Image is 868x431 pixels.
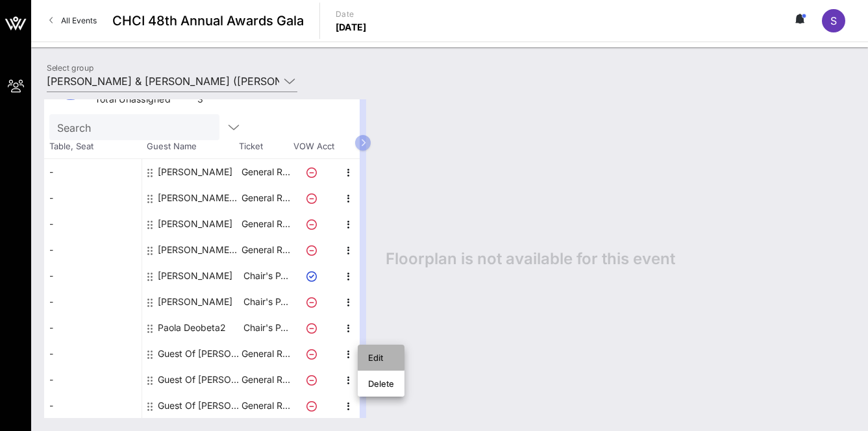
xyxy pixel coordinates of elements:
div: Paola Deobeta2 [158,315,226,341]
p: Date [336,8,367,21]
p: General R… [240,341,291,367]
p: Chair's P… [240,315,291,341]
p: Chair's P… [240,263,291,289]
span: S [830,14,837,27]
div: Guest Of Johnson & Johnson [158,367,240,393]
p: General R… [240,159,291,185]
div: Guest Of Johnson & Johnson [158,341,240,367]
p: [DATE] [336,21,367,34]
span: Ticket [239,140,291,153]
div: Camila Batista [158,211,232,237]
p: General R… [240,393,291,419]
div: - [44,289,142,315]
span: All Events [61,16,97,25]
div: - [44,159,142,185]
div: - [44,315,142,341]
p: General R… [240,367,291,393]
p: General R… [240,185,291,211]
div: 3 [197,93,208,109]
div: - [44,367,142,393]
div: - [44,185,142,211]
div: - [44,211,142,237]
a: All Events [42,10,105,31]
div: Larry Camm [158,263,232,289]
p: General R… [240,237,291,263]
label: Select group [47,63,93,73]
span: Floorplan is not available for this event [386,249,675,269]
p: Chair's P… [240,289,291,315]
span: CHCI 48th Annual Awards Gala [112,11,304,31]
div: Edit [368,352,394,363]
p: General R… [240,211,291,237]
div: Guest Of Johnson & Johnson [158,393,240,419]
div: Ashley Szofer [158,159,232,185]
div: - [44,237,142,263]
div: Delete [368,378,394,389]
div: S [822,9,845,32]
div: Total Unassigned [95,93,192,109]
div: Leif Brierley [158,289,232,315]
div: Betty Gabriela Rodriguez [158,185,240,211]
div: - [44,341,142,367]
div: - [44,393,142,419]
div: Jorge Aguilar Barrantes [158,237,240,263]
span: Table, Seat [44,140,142,153]
div: - [44,263,142,289]
span: VOW Acct [291,140,336,153]
span: Guest Name [142,140,239,153]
